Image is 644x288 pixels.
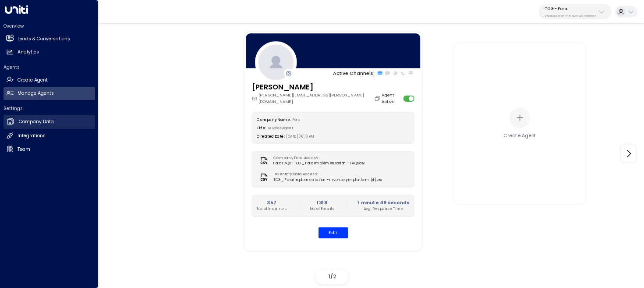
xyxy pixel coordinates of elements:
p: 24bbb2f3-cf28-4415-a26f-20e170838bf4 [545,14,596,18]
a: Analytics [4,46,95,59]
label: Agent Active [382,92,401,104]
h2: Company Data [19,118,54,125]
span: 2 [333,273,336,280]
a: Team [4,143,95,156]
div: Create Agent [503,132,536,139]
h2: Analytics [18,49,39,56]
span: [DATE] 06:10 AM [286,134,315,139]
h2: Settings [4,105,95,112]
h2: Agents [4,64,95,71]
a: Create Agent [4,74,95,86]
h2: Team [18,146,30,153]
span: AI Sales Agent [268,126,294,131]
label: Company Name: [257,117,290,122]
label: Inventory Data Access: [273,172,379,177]
a: Integrations [4,130,95,142]
p: Active Channels: [333,70,375,77]
label: Title: [257,126,266,131]
p: No. of Inquiries [257,206,287,212]
h2: Integrations [18,132,46,139]
h2: Create Agent [18,77,48,84]
h2: Overview [4,23,95,29]
span: Fora FAQs - TOG _ Fora Implementation - FAQs.csv [273,161,364,166]
span: 1 [328,273,330,280]
span: Fora [292,117,300,122]
h2: Manage Agents [18,90,54,97]
p: No. of Emails [309,206,334,212]
p: TOG - Fora [545,6,596,11]
div: / [315,270,348,284]
h2: Leads & Conversations [18,36,70,43]
h2: 1318 [309,199,334,206]
label: Company Data Access: [273,156,361,161]
a: Company Data [4,115,95,129]
button: Copy [374,95,382,101]
button: TOG - Fora24bbb2f3-cf28-4415-a26f-20e170838bf4 [538,4,612,19]
label: Created Date: [257,134,284,139]
a: Manage Agents [4,87,95,100]
div: [PERSON_NAME][EMAIL_ADDRESS][PERSON_NAME][DOMAIN_NAME] [251,92,382,104]
h2: 357 [257,199,287,206]
h2: 1 minute 49 seconds [357,199,409,206]
h3: [PERSON_NAME] [251,82,382,92]
button: Edit [318,227,348,238]
a: Leads & Conversations [4,32,95,45]
p: Avg. Response Time [357,206,409,212]
span: TOG _ Fora Implementation - inventory in platform (4).csv [273,178,382,183]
